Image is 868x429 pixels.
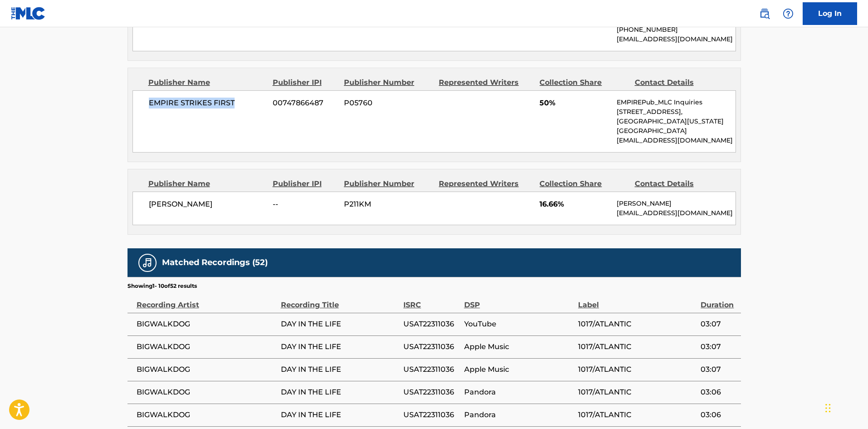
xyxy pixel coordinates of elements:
div: Collection Share [539,77,628,88]
span: Apple Music [464,364,574,375]
span: 03:07 [701,341,736,352]
span: Apple Music [464,341,574,352]
span: 1017/ATLANTIC [578,409,696,420]
span: 50% [539,98,610,108]
div: Contact Details [635,178,723,189]
div: Recording Artist [137,290,276,311]
img: search [759,8,770,19]
div: DSP [464,290,574,311]
span: 03:07 [701,319,736,330]
span: 1017/ATLANTIC [578,387,696,398]
span: YouTube [464,319,574,330]
span: USAT22311036 [403,364,460,375]
a: Log In [803,2,857,25]
span: USAT22311036 [403,319,460,330]
p: [GEOGRAPHIC_DATA] [617,126,735,136]
p: [STREET_ADDRESS], [617,107,735,117]
div: Publisher Number [344,77,432,88]
div: Help [779,5,797,23]
span: 00747866487 [273,98,337,108]
div: Collection Share [539,178,628,189]
p: [PHONE_NUMBER] [617,25,735,35]
img: Matched Recordings [142,257,153,268]
a: Public Search [755,5,774,23]
span: 1017/ATLANTIC [578,319,696,330]
span: 16.66% [539,199,610,210]
div: Label [578,290,696,311]
div: Contact Details [635,77,723,88]
span: 03:06 [701,387,736,398]
p: [EMAIL_ADDRESS][DOMAIN_NAME] [617,208,735,218]
div: Drag [825,394,831,422]
span: USAT22311036 [403,409,460,420]
span: BIGWALKDOG [137,319,276,330]
p: Showing 1 - 10 of 52 results [128,282,197,290]
span: 03:07 [701,364,736,375]
span: -- [273,199,337,210]
iframe: Chat Widget [823,385,868,429]
span: USAT22311036 [403,341,460,352]
div: Publisher Name [148,178,266,189]
p: [GEOGRAPHIC_DATA][US_STATE] [617,117,735,126]
div: Publisher Number [344,178,432,189]
span: DAY IN THE LIFE [281,387,399,398]
span: [PERSON_NAME] [149,199,266,210]
span: BIGWALKDOG [137,341,276,352]
span: 03:06 [701,409,736,420]
span: EMPIRE STRIKES FIRST [149,98,266,108]
span: DAY IN THE LIFE [281,364,399,375]
div: Represented Writers [439,178,533,189]
p: [EMAIL_ADDRESS][DOMAIN_NAME] [617,136,735,145]
span: BIGWALKDOG [137,409,276,420]
div: Represented Writers [439,77,533,88]
span: DAY IN THE LIFE [281,409,399,420]
p: [PERSON_NAME] [617,199,735,208]
h5: Matched Recordings (52) [162,257,268,268]
div: Publisher IPI [273,178,337,189]
span: P05760 [344,98,432,108]
span: Pandora [464,409,574,420]
div: Recording Title [281,290,399,311]
p: EMPIREPub_MLC Inquiries [617,98,735,107]
img: MLC Logo [11,7,46,20]
span: DAY IN THE LIFE [281,319,399,330]
img: help [783,8,794,19]
div: Duration [701,290,736,311]
span: 1017/ATLANTIC [578,364,696,375]
span: BIGWALKDOG [137,387,276,398]
span: BIGWALKDOG [137,364,276,375]
div: Publisher Name [148,77,266,88]
span: DAY IN THE LIFE [281,341,399,352]
span: USAT22311036 [403,387,460,398]
span: Pandora [464,387,574,398]
div: Publisher IPI [273,77,337,88]
div: ISRC [403,290,460,311]
span: P211KM [344,199,432,210]
span: 1017/ATLANTIC [578,341,696,352]
p: [EMAIL_ADDRESS][DOMAIN_NAME] [617,35,735,44]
